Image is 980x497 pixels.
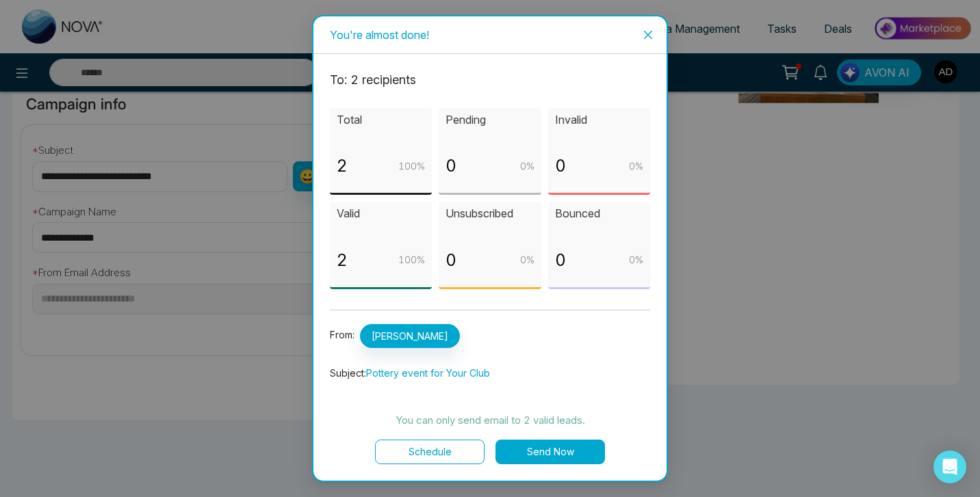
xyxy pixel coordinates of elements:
p: 100 % [398,159,425,174]
p: From: [330,324,650,348]
div: Open Intercom Messenger [933,451,966,483]
p: 0 [555,153,566,179]
button: Send Now [495,440,605,464]
p: 0 % [520,252,534,267]
p: Unsubscribed [446,205,534,222]
p: 0 [555,247,566,273]
span: Pottery event for Your Club [366,367,490,379]
p: 100 % [398,252,425,267]
p: 0 % [629,252,643,267]
p: Subject: [330,366,650,381]
span: [PERSON_NAME] [360,324,460,348]
p: 0 [446,153,456,179]
p: You can only send email to 2 valid leads. [330,412,650,429]
button: Close [630,16,667,53]
div: You're almost done! [330,27,650,42]
p: 2 [337,247,347,273]
p: 0 % [629,159,643,174]
span: close [643,29,654,40]
p: Bounced [555,205,643,222]
p: Valid [337,205,425,222]
p: Total [337,111,425,129]
p: Pending [446,111,534,129]
p: 0 % [520,159,534,174]
p: 2 [337,153,347,179]
p: To: 2 recipient s [330,70,650,90]
p: Invalid [555,111,643,129]
p: 0 [446,247,456,273]
button: Schedule [375,440,485,464]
